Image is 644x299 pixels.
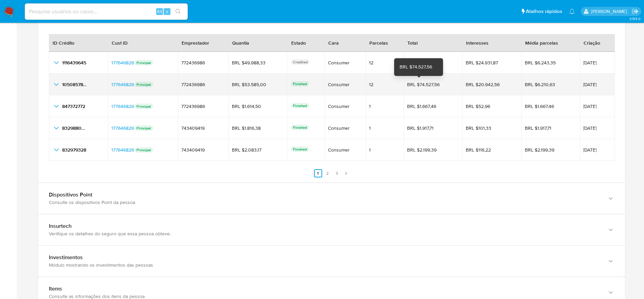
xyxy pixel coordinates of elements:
span: Atalhos rápidos [526,8,562,15]
span: 3.155.0 [629,16,641,21]
span: Alt [157,8,162,15]
span: s [166,8,168,15]
button: search-icon [171,7,185,16]
a: Sair [632,8,639,15]
p: eduardo.dutra@mercadolivre.com [591,8,629,15]
div: BRL $74.527,56 [400,64,432,70]
input: Pesquise usuários ou casos... [25,7,188,16]
a: Notificações [569,9,575,14]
